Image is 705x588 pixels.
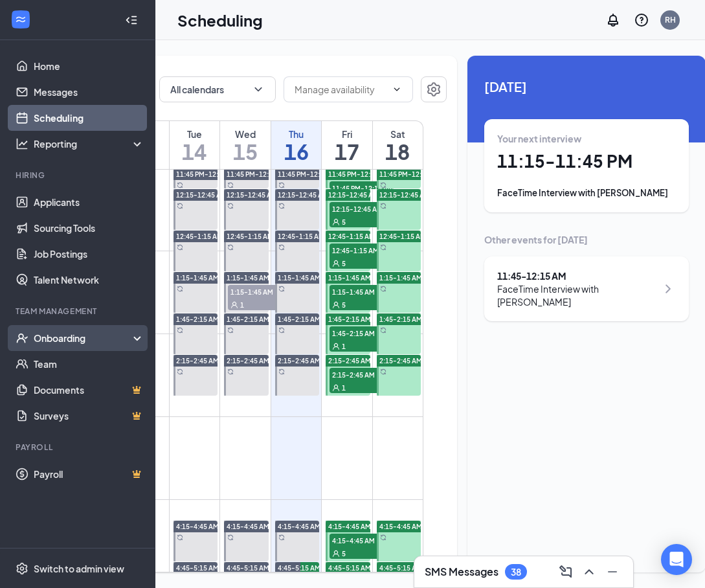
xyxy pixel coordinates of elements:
[14,13,27,26] svg: WorkstreamLogo
[271,128,322,141] div: Thu
[227,190,277,199] span: 12:15-12:45 AM
[484,76,689,96] span: [DATE]
[511,567,521,578] div: 38
[328,522,371,531] span: 4:15-4:45 AM
[159,76,276,102] button: All calendarsChevronDown
[328,273,371,282] span: 1:15-1:45 AM
[227,203,234,209] svg: Sync
[497,282,657,308] div: FaceTime Interview with [PERSON_NAME]
[227,232,273,241] span: 12:45-1:15 AM
[220,141,271,163] h1: 15
[342,383,346,392] span: 1
[177,182,183,188] svg: Sync
[227,170,288,179] span: 11:45 PM-12:15 AM
[34,377,144,403] a: DocumentsCrown
[16,170,142,181] div: Hiring
[16,562,28,575] svg: Settings
[379,315,422,324] span: 1:45-2:15 AM
[227,534,234,541] svg: Sync
[176,190,227,199] span: 12:15-12:45 AM
[34,137,145,150] div: Reporting
[379,232,426,241] span: 12:45-1:15 AM
[330,181,394,194] span: 11:45 PM-12:15 AM
[34,53,144,79] a: Home
[220,121,271,169] a: October 15, 2025
[332,301,340,309] svg: User
[170,121,220,169] a: October 14, 2025
[227,356,269,365] span: 2:15-2:45 AM
[34,332,133,345] div: Onboarding
[634,12,649,28] svg: QuestionInfo
[380,368,386,375] svg: Sync
[278,368,285,375] svg: Sync
[497,150,676,172] h1: 11:15 - 11:45 PM
[332,260,340,267] svg: User
[342,218,346,227] span: 5
[177,203,183,209] svg: Sync
[34,267,144,293] a: Talent Network
[177,9,263,31] h1: Scheduling
[421,76,447,102] button: Settings
[278,563,320,572] span: 4:45-5:15 AM
[421,76,447,105] a: Settings
[602,561,623,582] button: Minimize
[176,356,219,365] span: 2:15-2:45 AM
[660,281,676,297] svg: ChevronRight
[330,202,394,215] span: 12:15-12:45 AM
[34,79,144,105] a: Messages
[426,82,442,97] svg: Settings
[342,259,346,268] span: 5
[278,244,285,251] svg: Sync
[380,203,386,209] svg: Sync
[342,342,346,351] span: 1
[322,121,372,169] a: October 17, 2025
[373,141,423,163] h1: 18
[177,368,183,375] svg: Sync
[16,137,28,150] svg: Analysis
[330,368,394,381] span: 2:15-2:45 AM
[227,522,269,531] span: 4:15-4:45 AM
[661,544,692,575] div: Open Intercom Messenger
[665,14,676,25] div: RH
[227,368,234,375] svg: Sync
[177,534,183,541] svg: Sync
[176,273,219,282] span: 1:15-1:45 AM
[278,170,339,179] span: 11:45 PM-12:15 AM
[278,286,285,292] svg: Sync
[34,189,144,215] a: Applicants
[34,461,144,487] a: PayrollCrown
[227,244,234,251] svg: Sync
[379,522,422,531] span: 4:15-4:45 AM
[240,300,244,310] span: 1
[380,182,386,188] svg: Sync
[227,182,234,188] svg: Sync
[322,128,372,141] div: Fri
[176,522,219,531] span: 4:15-4:45 AM
[605,12,621,28] svg: Notifications
[558,564,574,580] svg: ComposeMessage
[379,273,422,282] span: 1:15-1:45 AM
[34,241,144,267] a: Job Postings
[555,561,576,582] button: ComposeMessage
[484,233,689,246] div: Other events for [DATE]
[278,232,324,241] span: 12:45-1:15 AM
[373,128,423,141] div: Sat
[278,522,320,531] span: 4:15-4:45 AM
[228,285,293,298] span: 1:15-1:45 AM
[379,356,422,365] span: 2:15-2:45 AM
[295,82,386,96] input: Manage availability
[170,128,220,141] div: Tue
[227,327,234,334] svg: Sync
[322,141,372,163] h1: 17
[330,534,394,547] span: 4:15-4:45 AM
[34,562,124,575] div: Switch to admin view
[605,564,620,580] svg: Minimize
[278,273,320,282] span: 1:15-1:45 AM
[230,301,238,309] svg: User
[278,534,285,541] svg: Sync
[332,343,340,350] svg: User
[16,332,28,345] svg: UserCheck
[271,121,322,169] a: October 16, 2025
[220,128,271,141] div: Wed
[176,232,223,241] span: 12:45-1:15 AM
